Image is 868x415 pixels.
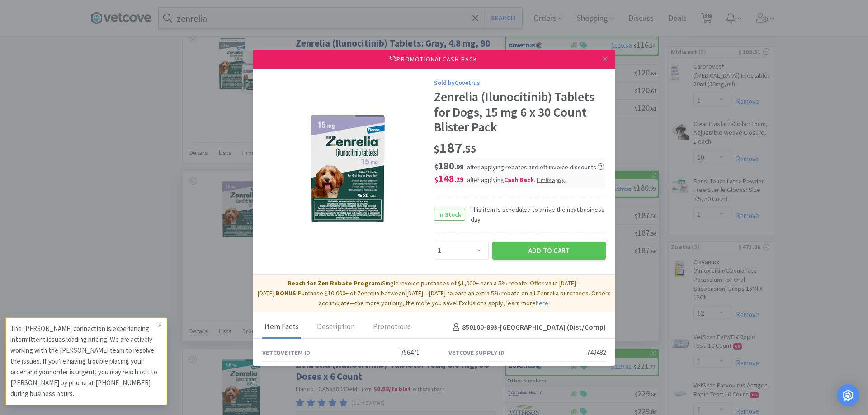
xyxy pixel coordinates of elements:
[262,316,301,339] div: Item Facts
[434,175,438,184] span: $
[262,348,310,358] div: Vetcove Item ID
[448,348,505,358] div: Vetcove Supply ID
[288,279,382,287] strong: Reach for Zen Rebate Program:
[276,289,298,297] strong: BONUS:
[434,89,606,135] div: Zenrelia (Ilunocitinib) Tablets for Dogs, 15 mg 6 x 30 Count Blister Pack
[587,347,606,358] div: 749482
[567,365,606,376] div: CA5539030AM
[10,323,158,399] p: The [PERSON_NAME] connection is experiencing intermittent issues loading pricing. We are actively...
[315,316,357,339] div: Description
[434,172,463,185] span: 148
[467,163,604,171] span: after applying rebates and off-invoice discounts
[434,143,439,155] span: $
[454,175,463,184] span: . 29
[401,347,420,358] div: 756471
[307,112,390,225] img: 591f3c8a17ba4ca09be11b48e6d04d00_749482.png
[262,365,294,375] div: Unit Price
[448,365,473,375] div: Man No.
[434,159,463,172] span: 180
[257,278,611,308] p: Single invoice purchases of $1,000+ earn a 5% rebate. Offer valid [DATE] – [DATE]. Purchase $10,0...
[537,177,565,183] span: Limits apply
[504,176,534,184] i: Cash Back
[434,139,476,157] span: 187
[434,163,438,171] span: $
[386,365,420,376] div: $1.01/tablet
[434,78,606,88] div: Sold by Covetrus
[462,143,476,155] span: . 55
[253,50,615,69] div: Promotional Cash Back
[371,316,413,339] div: Promotions
[465,205,606,225] span: This item is scheduled to arrive the next business day
[537,176,566,184] div: .
[536,299,548,307] a: here
[434,209,465,220] span: In Stock
[449,322,606,333] h4: 850100-893 - [GEOGRAPHIC_DATA] (Dist/Comp)
[837,384,859,406] div: Open Intercom Messenger
[454,163,463,171] span: . 99
[467,176,566,184] span: after applying .
[492,242,606,260] button: Add to Cart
